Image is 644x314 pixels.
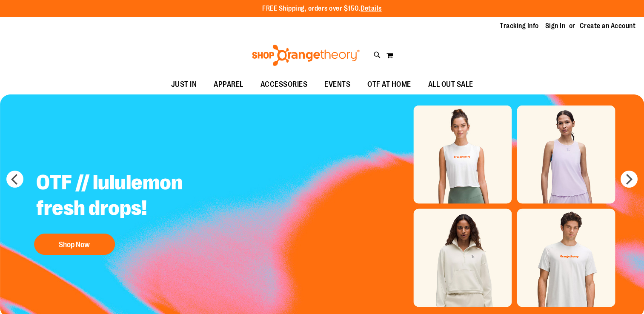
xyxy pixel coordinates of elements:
a: Details [361,5,382,12]
span: OTF AT HOME [367,75,411,94]
span: ACCESSORIES [260,75,308,94]
span: JUST IN [171,75,197,94]
h2: OTF // lululemon fresh drops! [30,163,241,229]
button: prev [6,171,23,188]
a: Sign In [545,21,566,31]
button: Shop Now [34,234,115,255]
button: next [621,171,638,188]
span: APPAREL [214,75,243,94]
a: Tracking Info [500,21,539,31]
span: ALL OUT SALE [428,75,473,94]
img: Shop Orangetheory [251,45,361,66]
a: Create an Account [580,21,636,31]
span: EVENTS [324,75,350,94]
p: FREE Shipping, orders over $150. [262,4,382,14]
